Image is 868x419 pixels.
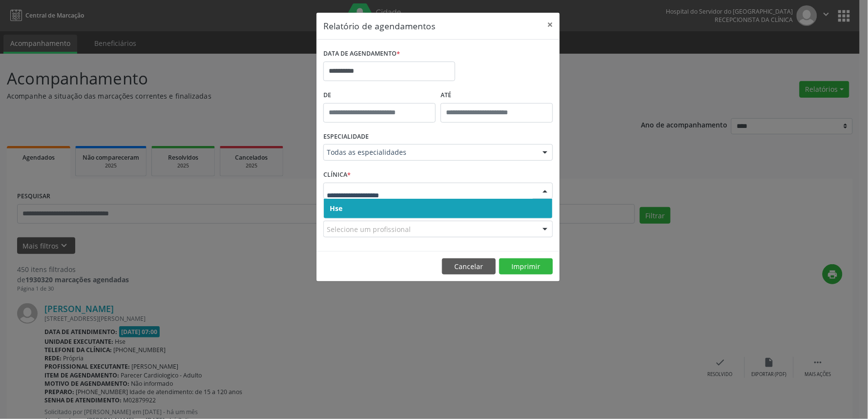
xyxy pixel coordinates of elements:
[327,224,411,234] span: Selecione um profissional
[330,204,342,213] span: Hse
[323,20,435,32] h5: Relatório de agendamentos
[327,147,533,157] span: Todas as especialidades
[323,46,400,62] label: DATA DE AGENDAMENTO
[442,258,496,275] button: Cancelar
[323,129,369,145] label: ESPECIALIDADE
[540,13,560,37] button: Close
[499,258,553,275] button: Imprimir
[323,88,436,103] label: De
[323,168,351,183] label: CLÍNICA
[441,88,553,103] label: ATÉ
